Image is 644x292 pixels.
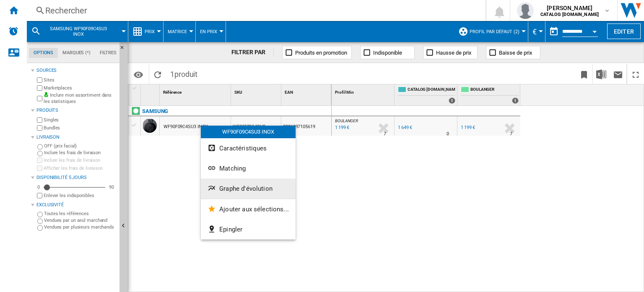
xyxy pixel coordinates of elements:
button: Graphe d'évolution [201,179,296,199]
button: Caractéristiques [201,138,296,158]
span: Epingler [219,226,242,233]
span: Matching [219,165,246,172]
button: Matching [201,158,296,179]
button: Epingler... [201,219,296,239]
div: WF90F09C4SU3 INOX [201,126,296,138]
button: Ajouter aux sélections... [201,199,296,219]
span: Ajouter aux sélections... [219,205,289,213]
span: Caractéristiques [219,145,267,152]
span: Graphe d'évolution [219,185,273,192]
